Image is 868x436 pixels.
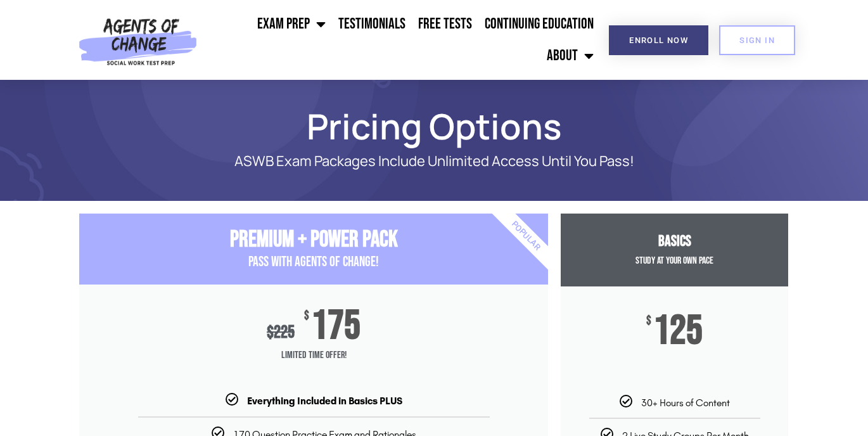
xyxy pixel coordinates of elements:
span: Limited Time Offer! [79,343,548,368]
nav: Menu [203,8,600,72]
h3: Basics [561,233,788,251]
span: $ [304,310,309,323]
p: ASWB Exam Packages Include Unlimited Access Until You Pass! [124,153,744,169]
a: SIGN IN [719,25,795,55]
a: Free Tests [412,8,478,40]
span: SIGN IN [739,36,775,44]
a: Continuing Education [478,8,600,40]
a: Testimonials [332,8,412,40]
a: Enroll Now [609,25,708,55]
span: PASS with AGENTS OF CHANGE! [248,253,379,271]
span: 175 [311,310,361,343]
h3: Premium + Power Pack [79,226,548,253]
div: 225 [267,322,295,343]
a: Exam Prep [251,8,332,40]
span: Enroll Now [629,36,688,44]
div: Popular [453,163,599,309]
span: 30+ Hours of Content [641,397,730,409]
span: $ [646,315,651,328]
span: $ [267,322,274,343]
span: Study at your Own Pace [635,255,713,267]
b: Everything Included in Basics PLUS [247,395,402,407]
h1: Pricing Options [73,112,795,141]
span: 125 [653,315,703,348]
a: About [540,40,600,72]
